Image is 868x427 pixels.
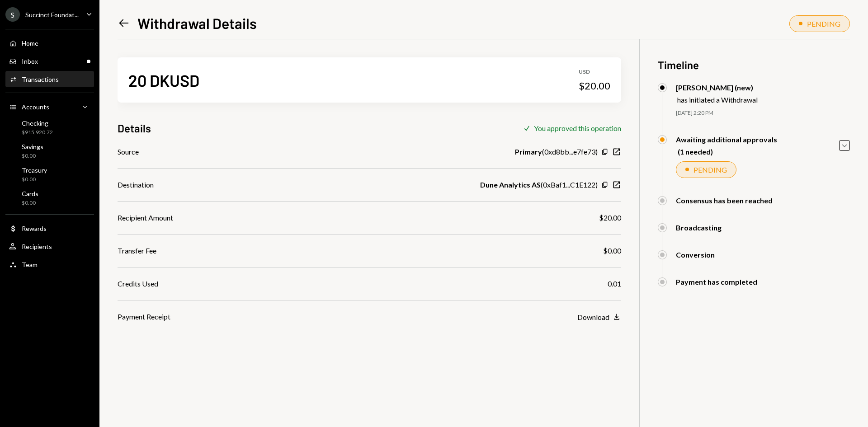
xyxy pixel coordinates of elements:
div: Consensus has been reached [676,196,773,205]
a: Treasury$0.00 [5,164,94,185]
div: Cards [22,190,38,197]
div: Payment Receipt [118,311,170,322]
a: Team [5,256,94,272]
h3: Timeline [658,57,850,72]
div: USD [579,68,610,76]
a: Checking$915,920.72 [5,117,94,138]
div: Team [22,261,38,268]
a: Cards$0.00 [5,187,94,209]
div: Inbox [22,57,38,65]
div: ( 0xd8bb...e7fe73 ) [515,146,598,157]
div: [PERSON_NAME] (new) [676,83,758,92]
b: Primary [515,146,542,157]
div: $0.00 [603,245,621,256]
div: 20 DKUSD [128,70,199,90]
div: Awaiting additional approvals [676,135,777,144]
div: PENDING [693,165,727,174]
div: $0.00 [22,152,43,160]
div: Conversion [676,250,715,259]
div: You approved this operation [534,124,621,132]
div: Treasury [22,166,47,174]
div: Home [22,39,38,47]
div: ( 0xBaf1...C1E122 ) [480,179,598,190]
div: [DATE] 2:20 PM [676,109,850,117]
div: 0.01 [608,278,621,289]
div: (1 needed) [678,147,777,156]
div: Checking [22,119,53,127]
div: Accounts [22,103,49,111]
div: Payment has completed [676,277,757,286]
a: Savings$0.00 [5,140,94,162]
div: Destination [118,179,154,190]
a: Rewards [5,220,94,236]
div: $20.00 [599,212,621,223]
div: has initiated a Withdrawal [677,95,758,104]
div: Credits Used [118,278,158,289]
div: $20.00 [579,80,610,92]
div: PENDING [807,19,840,28]
div: $915,920.72 [22,129,53,136]
div: Savings [22,143,43,150]
b: Dune Analytics AS [480,179,541,190]
a: Home [5,35,94,51]
a: Inbox [5,53,94,69]
div: Succinct Foundat... [25,11,79,19]
div: $0.00 [22,199,38,207]
div: Transfer Fee [118,245,156,256]
div: Download [577,313,609,321]
div: $0.00 [22,176,47,183]
div: Source [118,146,139,157]
div: Broadcasting [676,223,722,232]
a: Transactions [5,71,94,87]
a: Accounts [5,99,94,115]
h3: Details [118,121,151,136]
div: Recipient Amount [118,212,173,223]
div: Recipients [22,243,52,250]
div: Transactions [22,75,59,83]
button: Download [577,312,621,322]
a: Recipients [5,238,94,254]
div: S [5,7,20,22]
h1: Withdrawal Details [137,14,257,32]
div: Rewards [22,225,47,232]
